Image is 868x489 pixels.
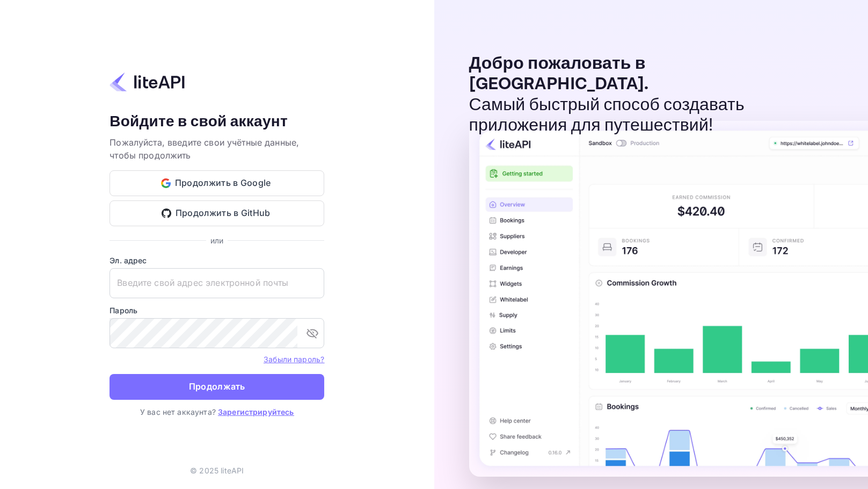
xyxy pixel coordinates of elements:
ya-tr-span: Продолжать [189,379,245,394]
ya-tr-span: Эл. адрес [110,256,147,265]
ya-tr-span: Самый быстрый способ создавать приложения для путешествий! [469,94,745,136]
a: Зарегистрируйтесь [218,407,294,416]
ya-tr-span: У вас нет аккаунта? [140,407,216,416]
ya-tr-span: Забыли пароль? [264,355,324,364]
img: liteapi [110,71,185,92]
input: Введите свой адрес электронной почты [110,268,324,298]
ya-tr-span: Продолжить в GitHub [176,206,271,220]
ya-tr-span: или [210,236,223,245]
ya-tr-span: © 2025 liteAPI [190,466,244,475]
button: Продолжить в Google [110,170,324,196]
ya-tr-span: Добро пожаловать в [GEOGRAPHIC_DATA]. [469,53,649,95]
ya-tr-span: Войдите в свой аккаунт [110,112,288,132]
button: Продолжать [110,374,324,400]
button: Продолжить в GitHub [110,200,324,226]
ya-tr-span: Пароль [110,306,137,315]
ya-tr-span: Пожалуйста, введите свои учётные данные, чтобы продолжить [110,137,299,161]
ya-tr-span: Продолжить в Google [175,176,271,190]
button: переключить видимость пароля [302,322,323,344]
a: Забыли пароль? [264,354,324,364]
